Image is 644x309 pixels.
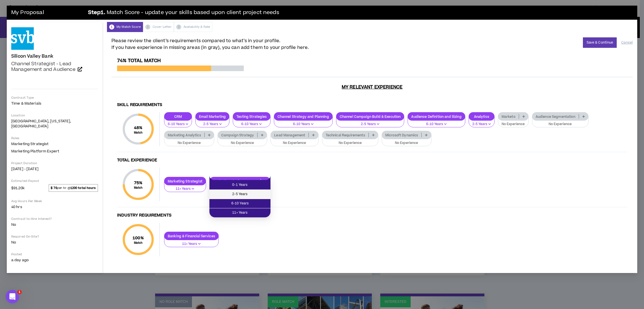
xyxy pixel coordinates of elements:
button: No Experience [270,136,318,146]
p: Avg Hours Per Week [11,199,98,203]
b: Step 1 . [88,9,105,17]
p: Estimated Payout [11,179,98,183]
button: 6-10 Years [408,117,465,128]
span: 2-5 Years [213,191,267,197]
button: No Experience [322,136,378,146]
p: Microsoft Dynamics [382,133,422,137]
p: Contract Type [11,96,98,100]
button: 2-5 Years [195,117,229,128]
span: 0-1 Years [213,182,267,188]
span: Marketing Platform Expert [11,149,59,154]
h4: Silicon Valley Bank [11,54,53,59]
p: 6-10 Years [168,122,188,127]
p: No Experience [326,141,375,146]
p: Analytics [469,114,494,119]
p: a day ago [11,258,98,263]
span: 1 [17,290,22,294]
span: 6-10 Years [213,200,267,207]
button: No Experience [382,136,431,146]
h4: Industry Requirements [117,213,627,218]
button: 6-10 Years [274,117,333,128]
button: 6-10 Years [233,117,270,128]
p: Marketing Analytics [164,133,204,137]
p: 2-5 Years [199,122,226,127]
p: Contract to Hire Interest? [11,217,98,221]
button: 2-5 Years [336,117,404,128]
button: No Experience [532,117,589,128]
small: Match [134,131,143,135]
p: No [11,240,98,245]
div: My Match Score [107,22,143,32]
p: Channel Campaign Build & Execution [336,114,404,119]
p: No [11,222,98,227]
p: Posted [11,252,98,256]
p: Marketing Strategist [164,179,206,183]
p: Channel Strategy and Planning [274,114,332,119]
p: [GEOGRAPHIC_DATA], [US_STATE], [GEOGRAPHIC_DATA] [11,119,98,129]
p: Email Marketing [196,114,229,119]
p: Roles [11,136,98,140]
p: 6-10 Years [411,122,461,127]
p: No Experience [168,141,211,146]
button: Save & Continue [583,37,617,48]
strong: $ 76 [51,186,57,190]
button: 6-10 Years [164,117,192,128]
button: No Experience [498,117,529,128]
p: [DATE] - [DATE] [11,166,98,172]
span: 100 % [133,235,144,241]
span: Please review the client’s requirements compared to what’s in your profile. If you have experienc... [111,37,309,51]
span: 48 % [134,125,143,131]
p: 40 hrs [11,204,98,209]
p: Technical Requirements [322,133,368,137]
span: Match Score - update your skills based upon client project needs [107,9,279,17]
button: No Experience [164,136,214,146]
p: 11+ Years [168,186,202,191]
span: $91.20k [11,184,24,191]
p: 6-10 Years [236,122,267,127]
p: Required On-Site? [11,234,98,239]
h3: My Proposal [11,7,84,18]
h4: Total Experience [117,158,627,163]
p: 11+ Years [168,242,215,247]
p: No Experience [502,122,525,127]
span: 1 [109,24,114,30]
p: Campaign Strategy [218,133,257,137]
p: Audience Definition and Sizing [408,114,465,119]
h4: Skill Requirements [117,102,627,108]
h3: My Relevant Experience [111,84,633,97]
span: 74% Total Match [117,57,161,64]
p: Time & Materials [11,101,98,106]
button: Cancel [621,38,633,48]
p: Lead Management [271,133,308,137]
p: CRM [164,114,192,119]
button: No Experience [218,136,267,146]
span: 75 % [134,180,143,186]
p: Location [11,113,98,118]
p: No Experience [385,141,428,146]
p: 2-5 Years [340,122,401,127]
strong: 1200 total hours [70,186,96,190]
p: 2-5 Years [472,122,491,127]
p: Banking & Financial Services [164,234,218,238]
small: Match [133,241,144,245]
p: No Experience [221,141,264,146]
p: No Experience [274,141,315,146]
a: Channel Strategist - Lead Management and Audience [11,61,98,72]
button: 11+ Years [164,182,206,192]
span: Channel Strategist - Lead Management and Audience [11,60,75,73]
span: 11+ Years [213,210,267,216]
p: Project Duration [11,161,98,165]
p: Marketo [498,114,519,119]
p: Testing Strategies [233,114,270,119]
button: 2-5 Years [469,117,495,128]
span: Marketing Strategist [11,141,48,146]
p: No Experience [536,122,585,127]
iframe: Intercom live chat [6,290,19,303]
small: Match [134,186,143,190]
button: 11+ Years [164,237,219,247]
p: 6-10 Years [278,122,329,127]
p: Audience Segmentation [532,114,579,119]
span: per hr @ [49,184,98,191]
p: Marketing Platform Expert [210,179,261,183]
